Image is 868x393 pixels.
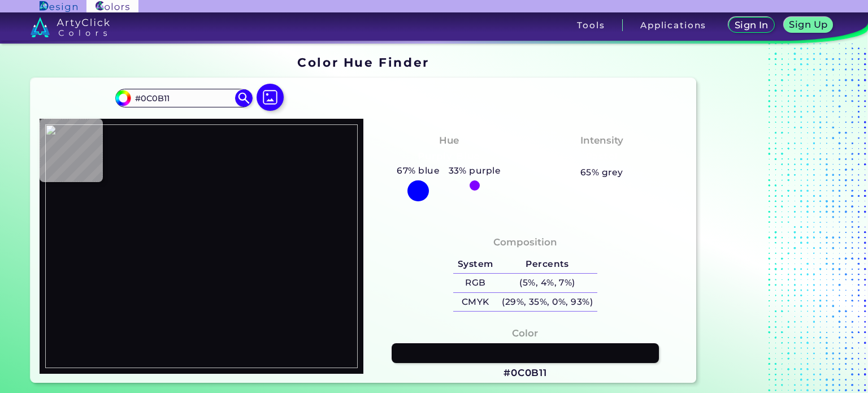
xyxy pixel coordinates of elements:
[497,274,597,292] h5: (5%, 4%, 7%)
[577,21,605,29] h3: Tools
[580,132,623,149] h4: Intensity
[736,21,767,29] h5: Sign In
[453,274,497,292] h5: RGB
[453,255,497,274] h5: System
[297,54,429,71] h1: Color Hue Finder
[790,20,826,29] h5: Sign Up
[730,18,773,32] a: Sign In
[580,165,623,180] h5: 65% grey
[497,255,597,274] h5: Percents
[40,1,77,12] img: ArtyClick Design logo
[453,293,497,312] h5: CMYK
[131,90,236,106] input: type color..
[439,132,459,149] h4: Hue
[580,150,623,163] h3: Pastel
[45,124,358,369] img: 7effac37-b271-4287-8c88-2f9a12cfcb48
[785,18,832,32] a: Sign Up
[640,21,706,29] h3: Applications
[31,17,110,37] img: logo_artyclick_colors_white.svg
[504,366,547,380] h3: #0C0B11
[493,234,557,251] h4: Composition
[413,150,485,163] h3: Purply Blue
[235,89,252,106] img: icon search
[257,84,284,111] img: icon picture
[512,325,538,342] h4: Color
[393,163,444,178] h5: 67% blue
[444,163,505,178] h5: 33% purple
[497,293,597,312] h5: (29%, 35%, 0%, 93%)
